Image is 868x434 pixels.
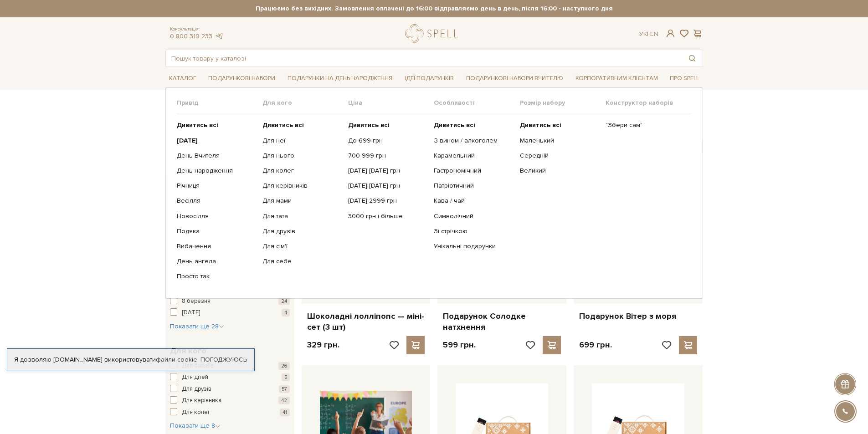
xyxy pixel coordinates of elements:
span: 26 [278,362,290,370]
a: Новосілля [177,212,256,220]
p: 699 грн. [579,340,612,350]
button: Для колег 41 [170,408,290,417]
a: 0 800 319 233 [170,32,212,40]
span: | [647,30,648,38]
a: Погоджуюсь [200,356,247,364]
button: Показати ще 8 [170,421,221,430]
a: Для друзів [262,227,341,235]
a: Просто так [177,272,256,281]
a: Подарунок Вітер з моря [579,311,697,322]
a: Дивитись всі [262,121,341,129]
span: Для друзів [182,385,211,394]
a: Подарунок Солодке натхнення [443,311,561,332]
a: "Збери сам" [606,121,684,129]
a: Корпоративним клієнтам [572,71,662,86]
a: [DATE]-[DATE] грн [348,182,427,190]
a: logo [405,24,462,43]
span: Привід [177,99,262,107]
span: Для керівника [182,396,221,405]
div: Ук [639,30,658,38]
span: 42 [278,397,290,404]
a: En [650,30,658,38]
a: Вибачення [177,242,256,250]
a: Для сім'ї [262,242,341,250]
a: telegram [215,32,224,40]
div: Я дозволяю [DOMAIN_NAME] використовувати [7,356,254,364]
span: 41 [280,408,290,416]
span: 24 [278,297,290,305]
span: Розмір набору [520,99,606,107]
span: 57 [279,385,290,393]
span: 5 [282,373,290,381]
strong: Працюємо без вихідних. Замовлення оплачені до 16:00 відправляємо день в день, після 16:00 - насту... [165,5,703,13]
b: Дивитись всі [434,121,475,129]
a: [DATE]-2999 грн [348,197,427,205]
a: Дивитись всі [348,121,427,129]
span: Для дітей [182,373,208,382]
span: Для кого [262,99,348,107]
a: Патріотичний [434,182,513,190]
a: файли cookie [156,356,197,363]
span: Показати ще 8 [170,422,221,429]
a: Гастрономічний [434,167,513,175]
a: Подяка [177,227,256,235]
a: З вином / алкоголем [434,137,513,145]
a: Подарункові набори Вчителю [462,71,567,86]
p: 599 грн. [443,340,476,350]
a: Для нього [262,152,341,160]
a: Карамельний [434,152,513,160]
span: Ціна [348,99,434,107]
b: Дивитись всі [348,121,390,129]
span: Показати ще 28 [170,322,224,330]
a: Символічний [434,212,513,220]
a: Подарункові набори [205,71,279,86]
a: [DATE] [177,137,256,145]
b: Дивитись всі [262,121,304,129]
a: Каталог [165,71,200,86]
a: Дивитись всі [434,121,513,129]
button: Для керівника 42 [170,396,290,405]
a: 700-999 грн [348,152,427,160]
a: Кава / чай [434,197,513,205]
a: Для керівників [262,182,341,190]
a: Річниця [177,182,256,190]
a: Для мами [262,197,341,205]
button: [DATE] 4 [170,308,290,317]
a: Весілля [177,197,256,205]
button: Показати ще 28 [170,322,224,331]
button: Для дітей 5 [170,373,290,382]
a: Зі стрічкою [434,227,513,235]
a: Подарунки на День народження [284,71,396,86]
a: 3000 грн і більше [348,212,427,220]
a: Для тата [262,212,341,220]
a: Маленький [520,137,599,145]
a: Про Spell [666,71,703,86]
a: До 699 грн [348,137,427,145]
input: Пошук товару у каталозі [166,50,682,66]
a: Дивитись всі [520,121,599,129]
b: Дивитись всі [520,121,561,129]
button: Пошук товару у каталозі [682,50,703,66]
a: День Вчителя [177,152,256,160]
span: Для колег [182,408,211,417]
div: Каталог [165,87,703,299]
button: Для друзів 57 [170,385,290,394]
a: День народження [177,167,256,175]
a: Дивитись всі [177,121,256,129]
a: Для себе [262,257,341,266]
a: День ангела [177,257,256,266]
p: 329 грн. [307,340,339,350]
b: Дивитись всі [177,121,218,129]
a: Ідеї подарунків [401,71,457,86]
button: 8 березня 24 [170,297,290,306]
a: Для неї [262,137,341,145]
a: [DATE]-[DATE] грн [348,167,427,175]
span: 8 березня [182,297,211,306]
span: Для кого [170,345,206,357]
b: [DATE] [177,137,198,144]
a: Для колег [262,167,341,175]
span: 4 [282,309,290,317]
span: Конструктор наборів [606,99,691,107]
span: Особливості [434,99,519,107]
span: Консультація: [170,26,224,32]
